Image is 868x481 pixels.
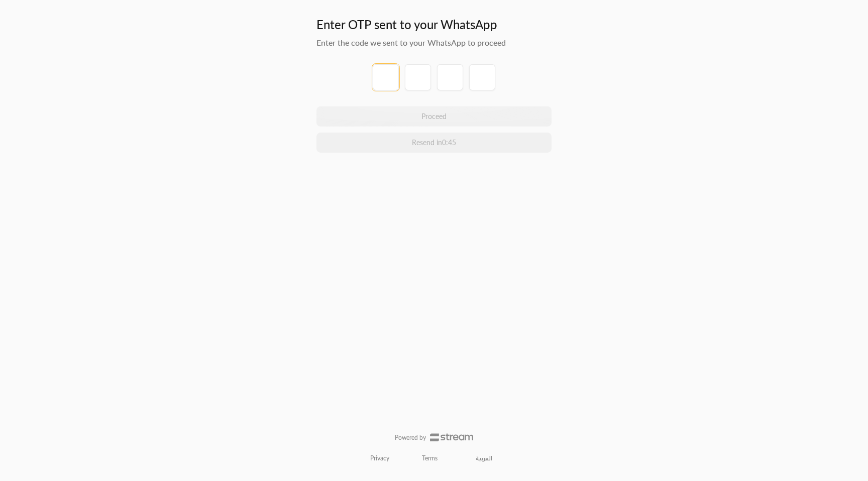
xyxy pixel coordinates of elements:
a: Terms [422,454,438,462]
p: Powered by [395,434,426,442]
a: Privacy [370,454,389,462]
h3: Enter OTP sent to your WhatsApp [316,17,552,33]
h5: Enter the code we sent to your WhatsApp to proceed [316,37,552,49]
a: العربية [470,449,498,467]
